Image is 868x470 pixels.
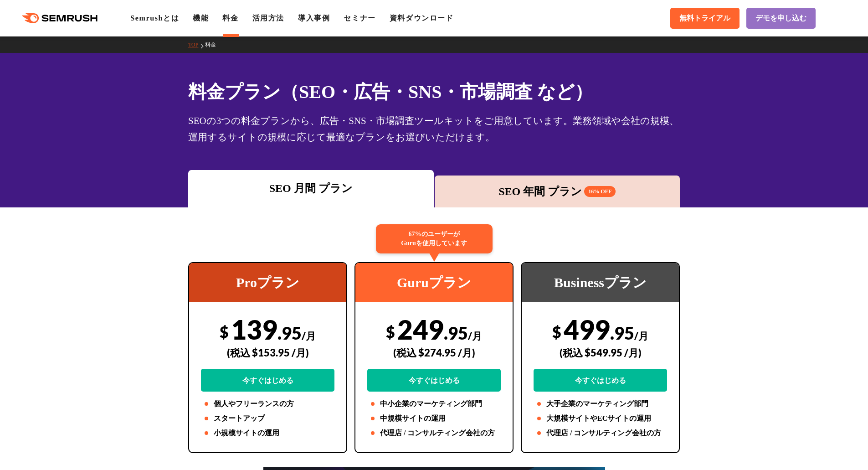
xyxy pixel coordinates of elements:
a: 料金 [205,41,223,48]
a: 導入事例 [298,14,330,22]
li: スタートアップ [201,413,334,424]
span: .95 [277,322,302,343]
div: Guruプラン [355,263,513,302]
span: /月 [468,330,482,342]
a: 今すぐはじめる [534,369,667,392]
div: (税込 $549.95 /月) [534,336,667,369]
div: SEOの3つの料金プランから、広告・SNS・市場調査ツールキットをご用意しています。業務領域や会社の規模、運用するサイトの規模に応じて最適なプランをお選びいただけます。 [188,113,680,145]
a: 今すぐはじめる [201,369,334,392]
li: 大手企業のマーケティング部門 [534,398,667,409]
div: 67%のユーザーが Guruを使用しています [376,224,493,253]
div: SEO 年間 プラン [439,183,676,200]
span: .95 [610,322,634,343]
span: $ [552,322,561,341]
li: 代理店 / コンサルティング会社の方 [534,428,667,439]
span: デモを申し込む [755,14,806,23]
li: 大規模サイトやECサイトの運用 [534,413,667,424]
a: 無料トライアル [670,8,740,29]
span: .95 [444,322,468,343]
li: 中小企業のマーケティング部門 [367,398,501,409]
div: 139 [201,313,334,392]
span: $ [386,322,395,341]
a: 今すぐはじめる [367,369,501,392]
div: SEO 月間 プラン [193,180,429,196]
a: 機能 [193,14,209,22]
a: 活用方法 [252,14,284,22]
div: (税込 $153.95 /月) [201,336,334,369]
h1: 料金プラン（SEO・広告・SNS・市場調査 など） [188,78,680,105]
div: 499 [534,313,667,392]
span: $ [220,322,229,341]
a: デモを申し込む [746,8,816,29]
a: TOP [188,41,205,48]
span: 16% OFF [584,186,616,197]
div: Businessプラン [522,263,679,302]
div: Proプラン [189,263,346,302]
li: 個人やフリーランスの方 [201,398,334,409]
a: セミナー [344,14,375,22]
span: /月 [634,330,648,342]
span: /月 [302,330,316,342]
div: 249 [367,313,501,392]
a: 料金 [222,14,238,22]
li: 小規模サイトの運用 [201,428,334,439]
li: 中規模サイトの運用 [367,413,501,424]
a: 資料ダウンロード [390,14,454,22]
div: (税込 $274.95 /月) [367,336,501,369]
li: 代理店 / コンサルティング会社の方 [367,428,501,439]
a: Semrushとは [130,14,179,22]
span: 無料トライアル [679,14,730,23]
